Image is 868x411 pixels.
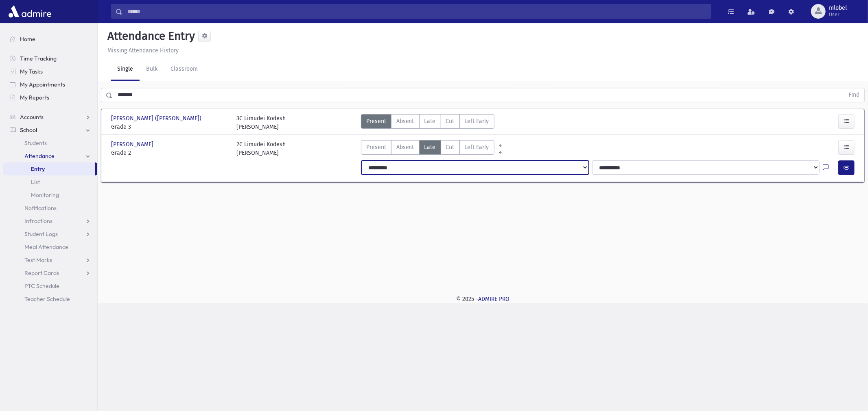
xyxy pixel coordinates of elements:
a: School [3,123,97,136]
a: Accounts [3,110,97,123]
a: Student Logs [3,227,97,240]
a: Report Cards [3,266,97,279]
span: Students [24,139,47,147]
div: 2C Limudei Kodesh [PERSON_NAME] [236,140,286,157]
span: List [31,178,40,186]
span: Test Marks [24,256,52,264]
a: Attendance [3,149,97,162]
span: Left Early [465,117,489,125]
span: Grade 2 [111,149,228,157]
span: [PERSON_NAME] ([PERSON_NAME]) [111,114,203,123]
a: My Appointments [3,78,97,91]
u: Missing Attendance History [107,47,179,54]
a: Monitoring [3,188,97,201]
input: Search [122,4,711,19]
span: Student Logs [24,230,58,238]
img: AdmirePro [7,3,53,19]
span: Present [366,143,386,151]
div: AttTypes [361,114,494,131]
span: Report Cards [24,269,59,277]
span: Cut [446,117,455,125]
a: PTC Schedule [3,279,97,292]
span: Entry [31,165,45,173]
a: Classroom [164,58,204,81]
span: Left Early [465,143,489,151]
a: Time Tracking [3,52,97,65]
span: Meal Attendance [24,243,68,251]
a: My Reports [3,91,97,104]
a: Teacher Schedule [3,292,97,305]
span: User [829,11,847,18]
a: Missing Attendance History [104,47,179,54]
span: Grade 3 [111,123,228,131]
span: Absent [396,117,414,125]
span: [PERSON_NAME] [111,140,155,149]
a: Notifications [3,201,97,214]
span: Absent [396,143,414,151]
h5: Attendance Entry [104,29,195,43]
div: AttTypes [361,140,494,157]
a: Entry [3,162,95,175]
a: Single [111,58,140,81]
span: mlobel [829,5,847,11]
a: Home [3,32,97,45]
span: Infractions [24,217,52,225]
a: Students [3,136,97,149]
button: Find [844,88,864,102]
a: My Tasks [3,65,97,78]
div: © 2025 - [111,295,855,303]
span: School [20,126,37,134]
span: Monitoring [31,191,59,199]
span: Present [366,117,386,125]
span: Attendance [24,152,55,160]
a: List [3,175,97,188]
span: My Appointments [20,81,65,88]
span: My Tasks [20,68,43,75]
span: Late [424,143,436,151]
span: Accounts [20,113,44,121]
span: My Reports [20,94,49,101]
span: Late [424,117,436,125]
span: Teacher Schedule [24,295,70,303]
a: Bulk [140,58,164,81]
a: Meal Attendance [3,240,97,253]
span: Notifications [24,204,57,212]
span: PTC Schedule [24,282,59,290]
span: Cut [446,143,455,151]
a: Infractions [3,214,97,227]
a: Test Marks [3,253,97,266]
div: 3C Limudei Kodesh [PERSON_NAME] [236,114,286,131]
a: ADMIRE PRO [478,296,509,303]
span: Home [20,35,35,43]
span: Time Tracking [20,55,57,62]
